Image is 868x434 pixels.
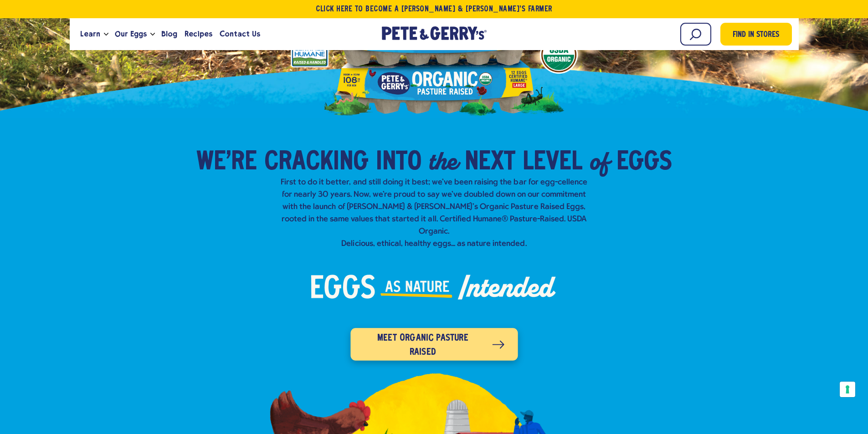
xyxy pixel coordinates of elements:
a: Our Eggs [111,22,150,46]
span: Our Eggs [115,28,147,40]
input: Search [680,23,711,46]
span: Blog [161,28,177,40]
a: Recipes [181,22,216,46]
span: Level [523,149,582,176]
span: Eggs​ [616,149,672,176]
button: Open the dropdown menu for Learn [104,33,108,36]
a: Contact Us [216,22,264,46]
a: Blog [158,22,181,46]
a: Find in Stores [720,23,792,46]
span: Next [465,149,515,176]
button: Your consent preferences for tracking technologies [840,382,855,397]
span: into [376,149,421,176]
span: Meet organic pasture raised [364,331,481,360]
span: Cracking [264,149,369,176]
p: First to do it better, and still doing it best; we've been raising the bar for egg-cellence for n... [277,176,591,250]
span: Recipes [185,28,212,40]
span: Find in Stores [733,29,779,41]
span: We’re [196,149,257,176]
button: Open the dropdown menu for Our Eggs [150,33,155,36]
a: Learn [77,22,104,46]
em: of [590,144,609,177]
em: the [429,144,457,177]
span: Learn [80,28,100,40]
span: Contact Us [220,28,260,40]
a: Meet organic pasture raised [350,328,518,361]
